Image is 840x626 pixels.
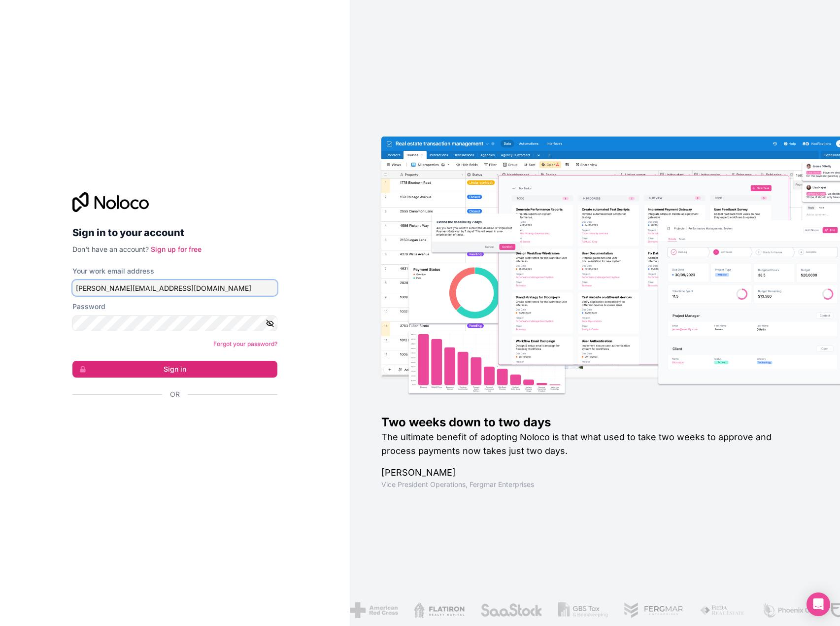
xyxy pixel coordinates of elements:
[700,602,746,618] img: /assets/fiera-fwj2N5v4.png
[624,602,684,618] img: /assets/fergmar-CudnrXN5.png
[350,602,398,618] img: /assets/american-red-cross-BAupjrZR.png
[72,245,149,253] span: Don't have an account?
[213,340,277,348] a: Forgot your password?
[761,602,814,618] img: /assets/phoenix-BREaitsQ.png
[72,224,277,242] h2: Sign in to your account
[381,480,808,489] h1: Vice President Operations , Fergmar Enterprises
[381,466,808,480] h1: [PERSON_NAME]
[72,266,154,276] label: Your work email address
[151,245,202,253] a: Sign up for free
[170,389,180,399] span: Or
[72,280,277,296] input: Email address
[558,602,608,618] img: /assets/gbstax-C-GtDUiK.png
[413,602,465,618] img: /assets/flatiron-C8eUkumj.png
[806,592,830,616] div: Open Intercom Messenger
[67,410,274,432] iframe: «Logg på med Google»-knapp
[381,415,808,430] h1: Two weeks down to two days
[72,302,105,312] label: Password
[72,315,277,331] input: Password
[72,361,277,378] button: Sign in
[480,602,542,618] img: /assets/saastock-C6Zbiodz.png
[381,430,808,458] h2: The ultimate benefit of adopting Noloco is that what used to take two weeks to approve and proces...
